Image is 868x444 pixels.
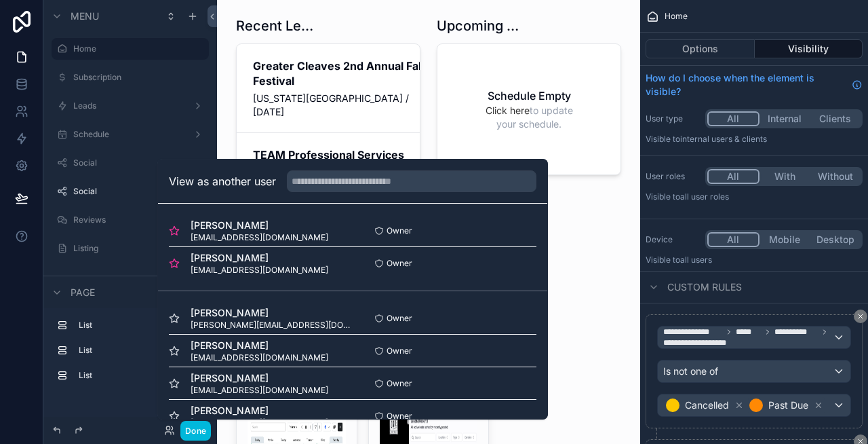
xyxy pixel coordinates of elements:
[73,100,182,111] label: Leads
[646,171,700,182] label: User roles
[191,232,328,243] span: [EMAIL_ADDRESS][DOMAIN_NAME]
[79,320,198,331] label: List
[191,418,328,428] span: [EMAIL_ADDRESS][DOMAIN_NAME]
[657,360,851,383] button: Is not one of
[191,219,328,232] span: [PERSON_NAME]
[79,370,198,381] label: List
[680,255,712,265] span: all users
[73,129,182,140] label: Schedule
[387,225,412,236] span: Owner
[707,111,759,126] button: All
[191,352,328,363] span: [EMAIL_ADDRESS][DOMAIN_NAME]
[759,169,810,184] button: With
[71,286,95,299] span: Page
[79,345,198,356] label: List
[43,308,217,400] div: scrollable content
[646,113,700,124] label: User type
[387,411,412,422] span: Owner
[73,215,201,225] label: Reviews
[387,313,412,324] span: Owner
[71,10,99,23] span: Menu
[73,186,201,197] label: Social
[667,280,742,294] span: Custom rules
[759,111,810,126] button: Internal
[755,39,863,58] button: Visibility
[665,11,688,22] span: Home
[646,71,863,98] a: How do I choose when the element is visible?
[73,72,201,83] label: Subscription
[680,134,767,144] span: Internal users & clients
[707,232,759,247] button: All
[191,404,328,418] span: [PERSON_NAME]
[387,258,412,269] span: Owner
[646,255,863,265] p: Visible to
[191,251,328,265] span: [PERSON_NAME]
[646,134,863,145] p: Visible to
[646,39,755,58] button: Options
[768,399,808,412] span: Past Due
[657,394,851,417] button: CancelledPast Due
[810,111,861,126] button: Clients
[191,339,328,352] span: [PERSON_NAME]
[180,421,211,441] button: Done
[73,243,182,254] label: Listing
[707,169,759,184] button: All
[387,346,412,356] span: Owner
[191,385,328,396] span: [EMAIL_ADDRESS][DOMAIN_NAME]
[191,371,328,385] span: [PERSON_NAME]
[73,43,201,54] label: Home
[191,320,353,331] span: [PERSON_NAME][EMAIL_ADDRESS][DOMAIN_NAME]
[191,306,353,320] span: [PERSON_NAME]
[73,158,182,168] label: Social
[169,173,276,189] h2: View as another user
[810,232,861,247] button: Desktop
[685,399,729,412] span: Cancelled
[387,378,412,389] span: Owner
[759,232,810,247] button: Mobile
[646,191,863,202] p: Visible to
[646,234,700,245] label: Device
[646,71,846,98] span: How do I choose when the element is visible?
[663,365,718,378] span: Is not one of
[810,169,861,184] button: Without
[191,265,328,276] span: [EMAIL_ADDRESS][DOMAIN_NAME]
[680,191,729,202] span: All user roles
